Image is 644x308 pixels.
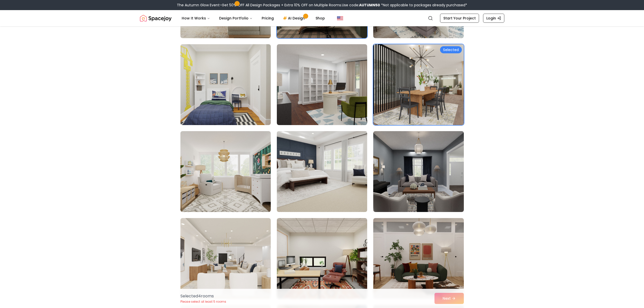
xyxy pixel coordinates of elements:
[279,13,310,23] a: AI Design
[440,14,479,23] a: Start Your Project
[258,13,278,23] a: Pricing
[180,218,271,299] img: Room room-25
[440,46,462,53] div: Selected
[337,15,343,21] img: United States
[275,129,369,214] img: Room room-23
[277,218,367,299] img: Room room-26
[140,13,172,23] img: Spacejoy Logo
[373,131,464,212] img: Room room-24
[380,3,467,8] span: *Not applicable to packages already purchased*
[178,13,214,23] button: How It Works
[277,44,367,125] img: Room room-20
[140,13,172,23] a: Spacejoy
[180,293,226,299] p: Selected 4 room s
[180,44,271,125] img: Room room-19
[342,3,380,8] span: Use code:
[178,13,329,23] nav: Main
[373,44,464,125] img: Room room-21
[140,10,504,26] nav: Global
[483,14,504,23] a: Login
[180,300,226,304] p: Please select at least 5 rooms
[311,13,329,23] a: Shop
[359,3,380,8] b: AUTUMN50
[177,3,467,8] div: The Autumn Glow Event-Get 50% OFF All Design Packages + Extra 10% OFF on Multiple Rooms.
[215,13,257,23] button: Design Portfolio
[373,218,464,299] img: Room room-27
[180,131,271,212] img: Room room-22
